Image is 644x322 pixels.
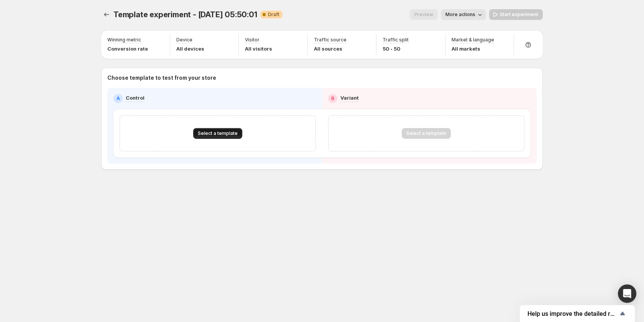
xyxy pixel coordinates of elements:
[383,45,409,53] p: 50 - 50
[176,45,204,53] p: All devices
[107,45,148,53] p: Conversion rate
[126,94,145,102] p: Control
[314,37,347,43] p: Traffic source
[331,95,334,102] h2: B
[618,284,636,303] div: Open Intercom Messenger
[176,37,192,43] p: Device
[314,45,347,53] p: All sources
[113,10,257,19] span: Template experiment - [DATE] 05:50:01
[193,128,242,139] button: Select a template
[117,95,120,102] h2: A
[452,37,494,43] p: Market & language
[101,9,112,20] button: Experiments
[245,37,260,43] p: Visitor
[107,74,537,82] p: Choose template to test from your store
[340,94,359,102] p: Variant
[107,37,141,43] p: Winning metric
[527,310,618,317] span: Help us improve the detailed report for A/B campaigns
[527,309,627,318] button: Show survey - Help us improve the detailed report for A/B campaigns
[198,130,238,136] span: Select a template
[441,9,486,20] button: More actions
[268,11,279,18] span: Draft
[445,11,475,18] span: More actions
[452,45,494,53] p: All markets
[383,37,409,43] p: Traffic split
[245,45,272,53] p: All visitors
